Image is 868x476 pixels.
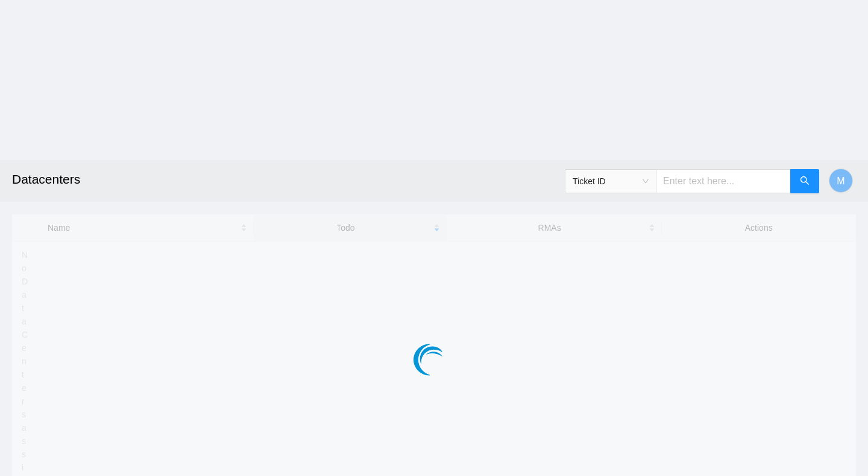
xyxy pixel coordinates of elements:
button: search [790,169,819,193]
h2: Datacenters [12,160,603,199]
input: Enter text here... [656,169,791,193]
span: M [837,173,844,188]
span: Ticket ID [573,172,649,190]
button: M [829,169,853,193]
span: search [800,176,810,187]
